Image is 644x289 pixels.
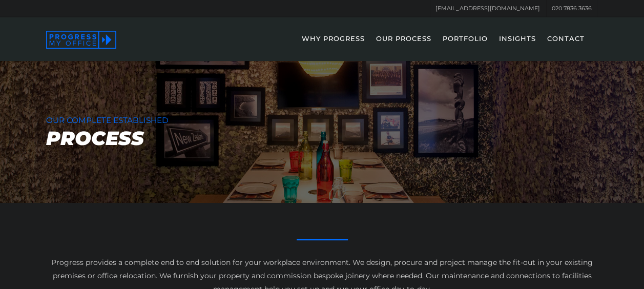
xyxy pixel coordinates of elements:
a: PORTFOLIO [438,31,493,60]
a: INSIGHTS [494,31,541,60]
a: CONTACT [542,31,590,60]
h1: Process [46,129,598,148]
a: OUR PROCESS [371,31,437,60]
h3: OUR COMPLETE ESTABLISHED [46,116,598,125]
a: WHY PROGRESS [297,31,370,60]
